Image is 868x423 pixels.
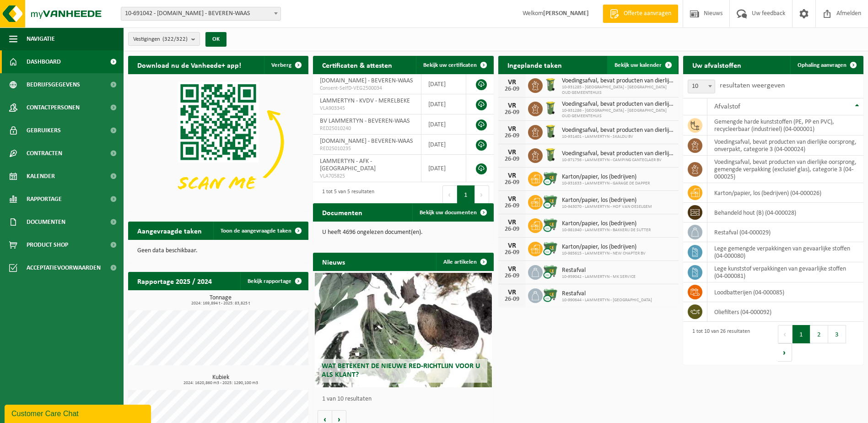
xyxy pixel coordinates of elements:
[313,203,372,221] h2: Documenten
[128,74,308,210] img: Download de VHEPlus App
[720,82,785,89] label: resultaten weergeven
[213,222,307,240] a: Toon de aangevraagde taken
[688,80,715,93] span: 10
[320,77,413,84] span: [DOMAIN_NAME] - BEVEREN-WAAS
[503,133,521,139] div: 26-09
[562,251,646,256] span: 10-985615 - LAMMERTYN - NEW CHAPTER BV
[543,240,558,256] img: WB-0660-CU
[707,242,863,262] td: lege gemengde verpakkingen van gevaarlijke stoffen (04-000080)
[562,290,652,298] span: Restafval
[421,74,466,94] td: [DATE]
[707,282,863,302] td: loodbatterijen (04-000085)
[543,77,558,92] img: WB-0140-HPE-GN-50
[121,7,280,20] span: 10-691042 - LAMMERTYN.NET - BEVEREN-WAAS
[27,142,62,165] span: Contracten
[320,138,413,145] span: [DOMAIN_NAME] - BEVEREN-WAAS
[503,195,521,203] div: VR
[271,62,291,68] span: Verberg
[315,273,491,387] a: Wat betekent de nieuwe RED-richtlijn voor u als klant?
[543,264,558,279] img: WB-0660-CU
[503,172,521,179] div: VR
[562,101,674,108] span: Voedingsafval, bevat producten van dierlijke oorsprong, onverpakt, categorie 3
[562,134,674,140] span: 10-931401 - LAMMERTYN - SKALDU BV
[562,85,674,96] span: 10-931285 - [GEOGRAPHIC_DATA] - [GEOGRAPHIC_DATA] OUD GEMEENTEHUIS
[707,156,863,183] td: voedingsafval, bevat producten van dierlijke oorsprong, gemengde verpakking (exclusief glas), cat...
[27,119,61,142] span: Gebruikers
[313,56,401,74] h2: Certificaten & attesten
[498,56,571,74] h2: Ingeplande taken
[27,27,55,50] span: Navigatie
[778,343,792,362] button: Next
[421,94,466,114] td: [DATE]
[27,188,62,211] span: Rapportage
[543,194,558,209] img: WB-0660-CU
[128,222,211,239] h2: Aangevraagde taken
[322,363,480,379] span: Wat betekent de nieuwe RED-richtlijn voor u als klant?
[5,403,153,423] iframe: chat widget
[503,226,521,233] div: 26-09
[264,56,307,74] button: Verberg
[778,325,793,343] button: Previous
[503,109,521,116] div: 26-09
[436,253,493,271] a: Alle artikelen
[543,147,558,163] img: WB-0140-HPE-GN-50
[27,96,80,119] span: Contactpersonen
[221,228,291,234] span: Toon de aangevraagde taken
[562,108,674,119] span: 10-931286 - [GEOGRAPHIC_DATA] - [GEOGRAPHIC_DATA] OUD GEMEENTEHUIS
[562,197,652,204] span: Karton/papier, los (bedrijven)
[128,56,250,74] h2: Download nu de Vanheede+ app!
[707,203,863,222] td: behandeld hout (B) (04-000028)
[162,36,188,42] count: (322/322)
[562,267,636,274] span: Restafval
[205,32,226,47] button: OK
[621,9,674,18] span: Offerte aanvragen
[543,10,589,17] strong: [PERSON_NAME]
[320,145,414,152] span: RED25010235
[133,374,308,385] h3: Kubiek
[607,56,678,74] a: Bekijk uw kalender
[503,125,521,133] div: VR
[707,183,863,203] td: karton/papier, los (bedrijven) (04-000026)
[121,7,281,21] span: 10-691042 - LAMMERTYN.NET - BEVEREN-WAAS
[562,228,651,233] span: 10-981940 - LAMMERTYN - BAKKERIJ DE SUTTER
[503,296,521,303] div: 26-09
[128,32,200,46] button: Vestigingen(322/322)
[320,105,414,112] span: VLA903345
[320,173,414,180] span: VLA705825
[562,298,652,303] span: 10-990644 - LAMMERTYN - [GEOGRAPHIC_DATA]
[503,219,521,226] div: VR
[543,170,558,186] img: WB-0660-CU
[790,56,863,74] a: Ophaling aanvragen
[503,289,521,296] div: VR
[133,33,188,46] span: Vestigingen
[322,396,489,402] p: 1 van 10 resultaten
[27,165,55,188] span: Kalender
[27,73,80,96] span: Bedrijfsgegevens
[562,150,674,157] span: Voedingsafval, bevat producten van dierlijke oorsprong, onverpakt, categorie 3
[707,222,863,242] td: restafval (04-000029)
[503,179,521,186] div: 26-09
[707,136,863,156] td: voedingsafval, bevat producten van dierlijke oorsprong, onverpakt, categorie 3 (04-000024)
[442,185,457,204] button: Previous
[240,272,307,290] a: Bekijk rapportage
[562,181,650,186] span: 10-931633 - LAMMERTYN - GARAGE DE DAPPER
[27,256,101,279] span: Acceptatievoorwaarden
[137,248,299,254] p: Geen data beschikbaar.
[128,272,221,290] h2: Rapportage 2025 / 2024
[27,50,61,73] span: Dashboard
[133,301,308,306] span: 2024: 169,894 t - 2025: 83,825 t
[714,103,740,110] span: Afvalstof
[562,204,652,210] span: 10-943070 - LAMMERTYN - HOF VAN OESELGEM
[543,100,558,116] img: WB-0140-HPE-GN-50
[562,77,674,85] span: Voedingsafval, bevat producten van dierlijke oorsprong, onverpakt, categorie 3
[503,249,521,256] div: 26-09
[27,233,68,256] span: Product Shop
[503,242,521,249] div: VR
[562,127,674,134] span: Voedingsafval, bevat producten van dierlijke oorsprong, onverpakt, categorie 3
[133,381,308,385] span: 2024: 1620,860 m3 - 2025: 1290,100 m3
[503,149,521,156] div: VR
[421,155,466,182] td: [DATE]
[457,185,475,204] button: 1
[543,287,558,303] img: WB-0660-CU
